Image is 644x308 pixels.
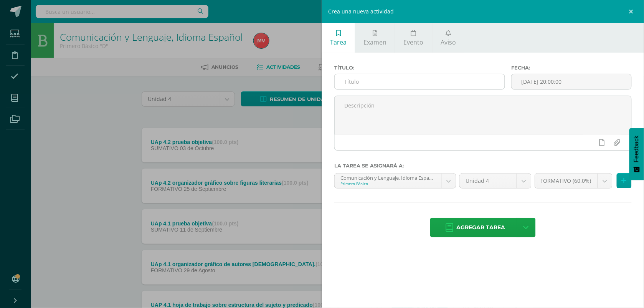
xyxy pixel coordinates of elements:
[466,174,511,188] span: Unidad 4
[364,38,387,46] span: Examen
[457,218,505,237] span: Agregar tarea
[541,174,592,188] span: FORMATIVO (60.0%)
[633,136,640,162] span: Feedback
[433,23,464,53] a: Aviso
[404,38,424,46] span: Evento
[340,181,436,186] div: Primero Básico
[355,23,395,53] a: Examen
[335,74,505,89] input: Título
[334,65,505,71] label: Título:
[395,23,432,53] a: Evento
[535,174,612,188] a: FORMATIVO (60.0%)
[511,65,632,71] label: Fecha:
[334,163,632,169] label: La tarea se asignará a:
[330,38,347,46] span: Tarea
[335,174,456,188] a: Comunicación y Lenguaje, Idioma Español 'D'Primero Básico
[512,74,631,89] input: Fecha de entrega
[340,174,436,181] div: Comunicación y Lenguaje, Idioma Español 'D'
[629,128,644,180] button: Feedback - Mostrar encuesta
[322,23,355,53] a: Tarea
[441,38,456,46] span: Aviso
[460,174,531,188] a: Unidad 4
